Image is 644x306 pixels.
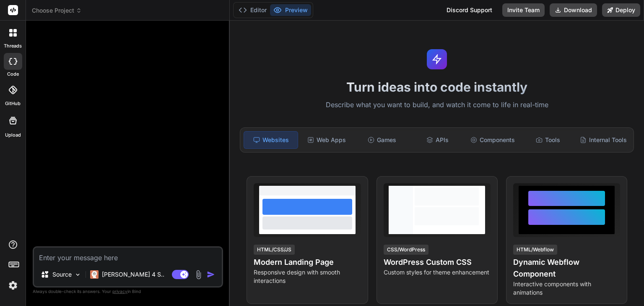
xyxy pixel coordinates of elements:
p: Always double-check its answers. Your in Bind [33,288,223,295]
img: icon [207,270,215,279]
button: Editor [235,4,270,16]
label: threads [4,42,22,50]
div: Components [466,131,519,149]
p: [PERSON_NAME] 4 S.. [102,270,164,279]
h1: Turn ideas into code instantly [235,79,639,95]
button: Preview [270,4,311,16]
label: Upload [5,132,21,139]
p: Custom styles for theme enhancement [384,268,491,277]
label: GitHub [5,100,21,107]
h4: Dynamic Webflow Component [513,256,620,280]
img: settings [6,278,20,293]
p: Responsive design with smooth interactions [254,268,361,285]
img: Claude 4 Sonnet [90,270,99,279]
h4: Modern Landing Page [254,256,361,268]
img: attachment [194,270,203,280]
p: Interactive components with animations [513,280,620,297]
label: code [7,71,19,78]
div: Web Apps [300,131,353,149]
p: Describe what you want to build, and watch it come to life in real-time [235,100,639,111]
div: Internal Tools [576,131,630,149]
span: Choose Project [32,6,82,15]
div: Websites [244,131,298,149]
span: privacy [112,289,127,294]
button: Invite Team [502,3,545,17]
p: Source [52,270,72,279]
img: Pick Models [74,271,81,278]
div: Games [355,131,409,149]
div: Discord Support [441,3,497,17]
h4: WordPress Custom CSS [384,256,491,268]
div: Tools [521,131,575,149]
div: HTML/CSS/JS [254,245,295,255]
button: Deploy [602,3,640,17]
div: CSS/WordPress [384,245,428,255]
div: APIs [410,131,464,149]
button: Download [550,3,597,17]
div: HTML/Webflow [513,245,557,255]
